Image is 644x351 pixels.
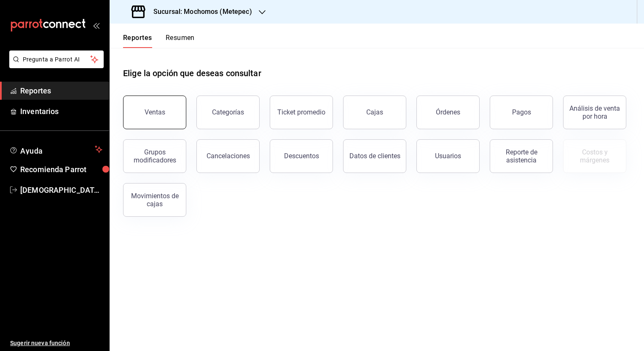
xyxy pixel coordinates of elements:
[212,108,244,116] div: Categorías
[20,184,102,196] span: [DEMOGRAPHIC_DATA][PERSON_NAME]
[416,96,480,129] button: Órdenes
[563,139,626,173] button: Contrata inventarios para ver este reporte
[284,152,319,160] div: Descuentos
[349,152,400,160] div: Datos de clientes
[20,106,102,117] span: Inventarios
[129,148,181,164] div: Grupos modificadores
[196,139,260,173] button: Cancelaciones
[145,108,165,116] div: Ventas
[512,108,531,116] div: Pagos
[490,139,553,173] button: Reporte de asistencia
[270,96,333,129] button: Ticket promedio
[343,96,406,129] button: Cajas
[123,96,186,129] button: Ventas
[366,108,383,116] div: Cajas
[343,139,406,173] button: Datos de clientes
[9,51,104,68] button: Pregunta a Parrot AI
[20,144,91,154] span: Ayuda
[569,104,621,120] div: Análisis de venta por hora
[123,67,261,80] h1: Elige la opción que deseas consultar
[123,183,186,217] button: Movimientos de cajas
[6,61,104,70] a: Pregunta a Parrot AI
[93,22,99,29] button: open_drawer_menu
[20,85,102,96] span: Reportes
[166,34,195,48] button: Resumen
[123,34,195,48] div: navigation tabs
[270,139,333,173] button: Descuentos
[495,148,547,164] div: Reporte de asistencia
[10,339,102,348] span: Sugerir nueva función
[147,7,252,17] h3: Sucursal: Mochomos (Metepec)
[416,139,480,173] button: Usuarios
[490,96,553,129] button: Pagos
[277,108,325,116] div: Ticket promedio
[23,55,91,64] span: Pregunta a Parrot AI
[207,152,250,160] div: Cancelaciones
[196,96,260,129] button: Categorías
[563,96,626,129] button: Análisis de venta por hora
[129,192,181,208] div: Movimientos de cajas
[435,152,461,160] div: Usuarios
[436,108,460,116] div: Órdenes
[123,34,152,48] button: Reportes
[20,164,102,175] span: Recomienda Parrot
[569,148,621,164] div: Costos y márgenes
[123,139,186,173] button: Grupos modificadores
